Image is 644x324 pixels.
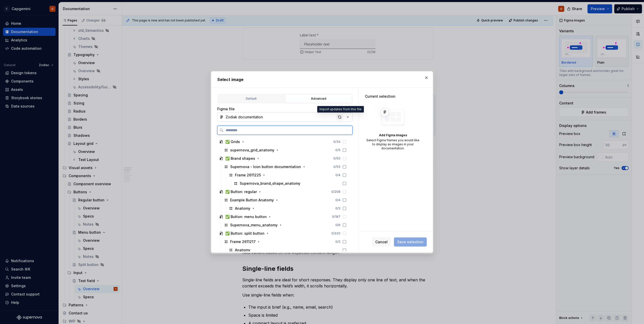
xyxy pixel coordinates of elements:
[317,106,364,113] div: Import updates from this file
[230,148,274,153] div: supernova_grid_anatomy
[331,190,340,194] div: 0 / 208
[335,173,340,177] div: 0 / 4
[230,239,256,244] div: Frame 2611217
[331,231,340,235] div: 0 / 220
[335,223,340,227] div: 0 / 6
[333,165,340,169] div: 0 / 55
[217,76,427,83] h2: Select image
[225,156,255,161] div: ✅ Brand shapes
[332,215,340,219] div: 0 / 187
[335,240,340,244] div: 0 / 2
[230,164,301,169] div: Supernova - Icon button documentation
[287,96,350,101] div: Advanced
[217,113,353,122] button: Zodiak documentation
[375,239,388,245] span: Cancel
[235,206,250,211] div: Anatomy
[365,138,421,150] div: Select Figma frames you would like to display as images in your documentation.
[225,189,257,194] div: ✅ Button: regular
[225,231,264,236] div: ✅ Button: split button
[335,198,340,202] div: 0 / 4
[235,248,250,253] div: Anatomy
[240,181,300,186] div: Supernova_brand_shape_anatomy
[225,214,267,219] div: ✅ Button: menu button
[333,140,340,144] div: 0 / 34
[225,139,240,144] div: ✅ Grids
[335,206,340,210] div: 0 / 3
[235,173,261,178] div: Frame 2611225
[333,156,340,160] div: 0 / 55
[372,237,391,247] button: Cancel
[217,106,235,112] label: Figma file
[226,115,263,120] div: Zodiak documentation
[365,133,421,137] div: Add Figma images
[365,94,421,99] div: Current selection
[230,198,274,203] div: Example Button Anatomy
[335,148,340,152] div: 0 / 5
[220,96,283,101] div: Default
[230,223,278,228] div: Supernova_menu_anatomy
